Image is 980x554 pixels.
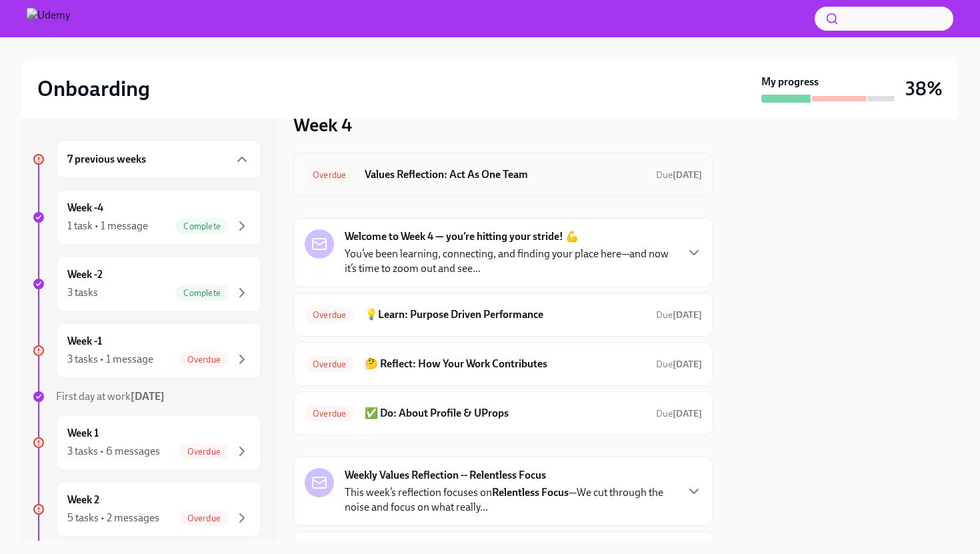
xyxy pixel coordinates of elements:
[67,285,98,300] div: 3 tasks
[179,355,229,365] span: Overdue
[32,481,261,537] a: Week 25 tasks • 2 messagesOverdue
[32,189,261,245] a: Week -41 task • 1 messageComplete
[293,113,352,137] h3: Week 4
[27,8,70,29] img: Udemy
[131,390,165,403] strong: [DATE]
[67,334,102,349] h6: Week -1
[345,247,675,276] p: You’ve been learning, connecting, and finding your place here—and now it’s time to zoom out and s...
[67,426,99,441] h6: Week 1
[905,77,943,101] h3: 38%
[32,389,261,404] a: First day at work[DATE]
[67,267,103,282] h6: Week -2
[67,152,146,167] h6: 7 previous weeks
[37,75,150,102] h2: Onboarding
[673,309,702,321] strong: [DATE]
[305,403,702,424] a: Overdue✅ Do: About Profile & UPropsDue[DATE]
[345,468,546,483] strong: Weekly Values Reflection -- Relentless Focus
[67,493,99,507] h6: Week 2
[656,407,702,420] span: August 10th, 2025 02:00
[305,353,702,375] a: Overdue🤔 Reflect: How Your Work ContributesDue[DATE]
[673,408,702,419] strong: [DATE]
[305,359,354,369] span: Overdue
[365,307,645,322] h6: 💡Learn: Purpose Driven Performance
[656,309,702,321] span: Due
[175,221,229,231] span: Complete
[305,170,354,180] span: Overdue
[305,409,354,419] span: Overdue
[673,169,702,181] strong: [DATE]
[761,75,819,89] strong: My progress
[365,357,645,371] h6: 🤔 Reflect: How Your Work Contributes
[32,415,261,471] a: Week 13 tasks • 6 messagesOverdue
[32,256,261,312] a: Week -23 tasksComplete
[656,359,702,370] span: Due
[56,140,261,179] div: 7 previous weeks
[656,408,702,419] span: Due
[67,219,148,233] div: 1 task • 1 message
[67,511,159,525] div: 5 tasks • 2 messages
[656,309,702,321] span: August 10th, 2025 02:00
[365,406,645,421] h6: ✅ Do: About Profile & UProps
[656,169,702,181] span: August 7th, 2025 02:00
[179,513,229,523] span: Overdue
[175,288,229,298] span: Complete
[67,444,160,459] div: 3 tasks • 6 messages
[673,359,702,370] strong: [DATE]
[305,310,354,320] span: Overdue
[656,358,702,371] span: August 10th, 2025 02:00
[32,323,261,379] a: Week -13 tasks • 1 messageOverdue
[305,304,702,325] a: Overdue💡Learn: Purpose Driven PerformanceDue[DATE]
[67,352,153,367] div: 3 tasks • 1 message
[67,201,103,215] h6: Week -4
[345,485,675,515] p: This week’s reflection focuses on —We cut through the noise and focus on what really...
[365,167,645,182] h6: Values Reflection: Act As One Team
[656,169,702,181] span: Due
[492,486,569,499] strong: Relentless Focus
[56,390,165,403] span: First day at work
[305,164,702,185] a: OverdueValues Reflection: Act As One TeamDue[DATE]
[179,447,229,457] span: Overdue
[345,229,579,244] strong: Welcome to Week 4 — you’re hitting your stride! 💪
